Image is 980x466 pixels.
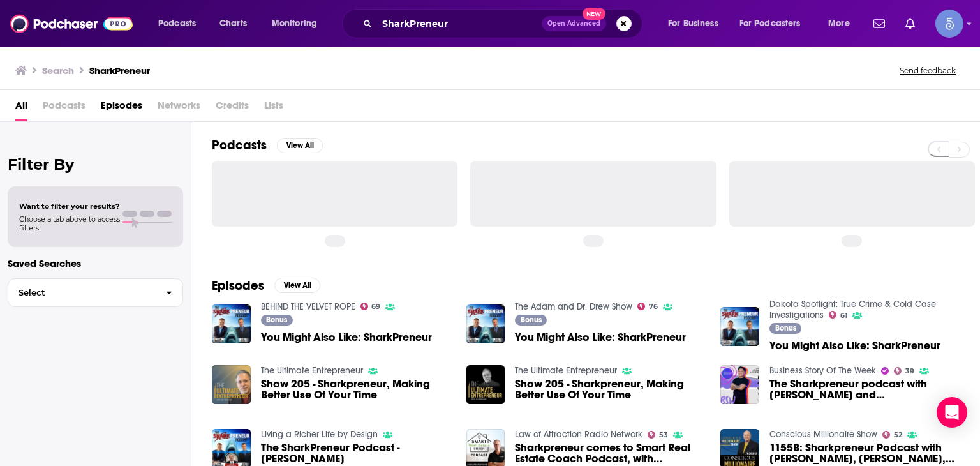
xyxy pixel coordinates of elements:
[212,137,267,153] h2: Podcasts
[8,289,156,297] span: Select
[720,365,759,404] img: The Sharkpreneur podcast with Seth Greene and Shaahin Cheyene
[515,365,617,376] a: The Ultimate Entrepreneur
[149,13,212,34] button: open menu
[261,379,451,400] a: Show 205 - Sharkpreneur, Making Better Use Of Your Time
[264,95,283,121] span: Lists
[261,442,451,464] a: The SharkPreneur Podcast - Jonathan Krueger
[769,379,960,400] span: The Sharkpreneur podcast with [PERSON_NAME] and [PERSON_NAME]
[739,15,801,33] span: For Podcasters
[935,10,963,38] span: Logged in as Spiral5-G1
[19,202,120,211] span: Want to filter your results?
[583,8,605,20] span: New
[769,442,960,464] span: 1155B: Sharkpreneur Podcast with [PERSON_NAME], [PERSON_NAME], and [PERSON_NAME]
[515,429,642,440] a: Law of Attraction Radio Network
[212,304,251,343] img: You Might Also Like: SharkPreneur
[829,311,847,319] a: 61
[42,64,74,77] h3: Search
[43,95,85,121] span: Podcasts
[8,278,183,307] button: Select
[769,365,876,376] a: Business Story Of The Week
[668,15,718,33] span: For Business
[8,257,183,269] p: Saved Searches
[900,13,920,34] a: Show notifications dropdown
[10,11,133,36] img: Podchaser - Follow, Share and Rate Podcasts
[828,15,850,33] span: More
[466,365,505,404] img: Show 205 - Sharkpreneur, Making Better Use Of Your Time
[263,13,334,34] button: open menu
[19,214,120,232] span: Choose a tab above to access filters.
[882,431,902,439] a: 52
[371,304,380,310] span: 69
[515,442,705,464] a: Sharkpreneur comes to Smart Real Estate Coach Podcast, with Seth Greene
[212,365,251,404] img: Show 205 - Sharkpreneur, Making Better Use Of Your Time
[212,278,320,294] a: EpisodesView All
[274,278,320,293] button: View All
[515,301,632,312] a: The Adam and Dr. Drew Show
[659,13,734,34] button: open menu
[515,442,705,464] span: Sharkpreneur comes to Smart Real Estate Coach Podcast, with [PERSON_NAME]
[89,64,150,77] h3: SharkPreneur
[905,368,914,374] span: 39
[521,316,542,324] span: Bonus
[212,137,323,153] a: PodcastsView All
[819,13,866,34] button: open menu
[648,431,668,439] a: 53
[637,303,658,310] a: 76
[769,379,960,400] a: The Sharkpreneur podcast with Seth Greene and Shaahin Cheyene
[261,332,432,343] a: You Might Also Like: SharkPreneur
[542,16,606,31] button: Open AdvancedNew
[261,301,355,312] a: BEHIND THE VELVET ROPE
[547,20,600,27] span: Open Advanced
[896,65,960,76] button: Send feedback
[894,432,902,438] span: 52
[261,442,451,464] span: The SharkPreneur Podcast - [PERSON_NAME]
[8,155,183,174] h2: Filter By
[466,304,505,343] img: You Might Also Like: SharkPreneur
[101,95,142,121] a: Episodes
[377,13,542,34] input: Search podcasts, credits, & more...
[515,379,705,400] a: Show 205 - Sharkpreneur, Making Better Use Of Your Time
[277,138,323,153] button: View All
[769,340,940,351] a: You Might Also Like: SharkPreneur
[937,397,967,428] div: Open Intercom Messenger
[515,332,686,343] a: You Might Also Like: SharkPreneur
[868,13,890,34] a: Show notifications dropdown
[15,95,27,121] a: All
[158,95,200,121] span: Networks
[261,365,363,376] a: The Ultimate Entrepreneur
[360,303,381,310] a: 69
[769,442,960,464] a: 1155B: Sharkpreneur Podcast with Kevin Harrington, Seth Greene, and JV Crum III
[266,316,287,324] span: Bonus
[731,13,819,34] button: open menu
[219,15,247,33] span: Charts
[261,429,378,440] a: Living a Richer Life by Design
[212,278,264,294] h2: Episodes
[354,9,655,38] div: Search podcasts, credits, & more...
[158,15,196,33] span: Podcasts
[935,10,963,38] button: Show profile menu
[720,307,759,346] img: You Might Also Like: SharkPreneur
[272,15,317,33] span: Monitoring
[211,13,255,34] a: Charts
[659,432,668,438] span: 53
[775,324,796,332] span: Bonus
[769,429,877,440] a: Conscious Millionaire Show
[769,299,936,320] a: Dakota Spotlight: True Crime & Cold Case Investigations
[840,313,847,319] span: 61
[649,304,658,310] span: 76
[935,10,963,38] img: User Profile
